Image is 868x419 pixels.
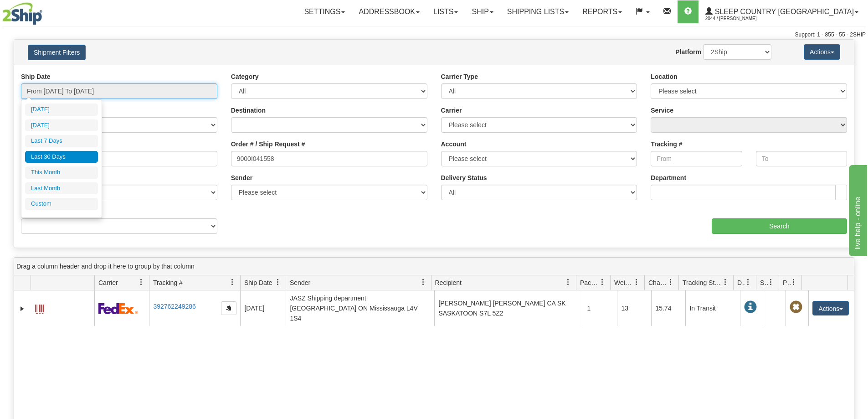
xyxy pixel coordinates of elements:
a: Addressbook [352,0,426,23]
td: 1 [583,290,617,326]
input: To [756,151,847,166]
input: From [651,151,742,166]
a: Ship [465,0,500,23]
label: Tracking # [651,140,682,149]
li: This Month [25,166,98,179]
label: Service [651,106,673,115]
a: Shipping lists [500,0,575,23]
li: [DATE] [25,103,98,116]
button: Copy to clipboard [221,301,236,315]
span: Carrier [98,278,118,287]
a: Lists [426,0,465,23]
li: Custom [25,198,98,210]
a: Sender filter column settings [416,274,431,290]
a: Carrier filter column settings [134,274,149,290]
li: Last Month [25,182,98,195]
label: Ship Date [21,72,51,81]
label: Account [441,140,467,149]
a: Charge filter column settings [663,274,678,290]
span: Charge [648,278,668,287]
span: Shipment Issues [760,278,768,287]
label: Sender [231,173,252,182]
span: Pickup Not Assigned [790,301,802,314]
span: Packages [580,278,599,287]
span: Ship Date [244,278,272,287]
a: Reports [575,0,629,23]
span: Tracking # [153,278,183,287]
label: Order # / Ship Request # [231,140,305,149]
label: Delivery Status [441,173,487,182]
td: 15.74 [651,290,685,326]
label: Carrier [441,106,462,115]
a: Weight filter column settings [629,274,644,290]
a: Ship Date filter column settings [270,274,286,290]
td: 13 [617,290,651,326]
span: Weight [614,278,633,287]
td: JASZ Shipping department [GEOGRAPHIC_DATA] ON Mississauga L4V 1S4 [286,290,434,326]
label: Platform [675,47,701,57]
span: Tracking Status [683,278,722,287]
li: Last 30 Days [25,151,98,163]
span: Recipient [435,278,462,287]
label: Department [651,173,686,182]
span: Sleep Country [GEOGRAPHIC_DATA] [713,8,854,16]
label: Carrier Type [441,72,478,81]
li: Last 7 Days [25,135,98,147]
a: Delivery Status filter column settings [740,274,756,290]
a: Shipment Issues filter column settings [763,274,779,290]
a: Settings [297,0,352,23]
a: Tracking Status filter column settings [718,274,733,290]
label: Category [231,72,259,81]
input: Search [712,218,847,234]
button: Actions [804,44,840,60]
a: Sleep Country [GEOGRAPHIC_DATA] 2044 / [PERSON_NAME] [699,0,865,23]
li: [DATE] [25,119,98,132]
iframe: chat widget [847,163,867,256]
a: Label [35,300,44,315]
a: Expand [18,304,27,313]
label: Location [651,72,677,81]
span: 2044 / [PERSON_NAME] [705,14,774,23]
span: In Transit [744,301,757,314]
div: grid grouping header [14,258,854,275]
img: logo2044.jpg [2,2,42,25]
td: [PERSON_NAME] [PERSON_NAME] CA SK SASKATOON S7L 5Z2 [434,290,583,326]
span: Sender [290,278,310,287]
div: live help - online [7,5,84,16]
div: Support: 1 - 855 - 55 - 2SHIP [2,31,866,39]
a: Recipient filter column settings [560,274,576,290]
img: 2 - FedEx Express® [98,303,138,314]
td: [DATE] [240,290,286,326]
a: Tracking # filter column settings [225,274,240,290]
td: In Transit [685,290,740,326]
a: 392762249286 [153,303,195,310]
button: Actions [812,301,849,316]
span: Delivery Status [737,278,745,287]
button: Shipment Filters [28,45,86,60]
span: Pickup Status [783,278,791,287]
a: Packages filter column settings [595,274,610,290]
a: Pickup Status filter column settings [786,274,801,290]
label: Destination [231,106,266,115]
